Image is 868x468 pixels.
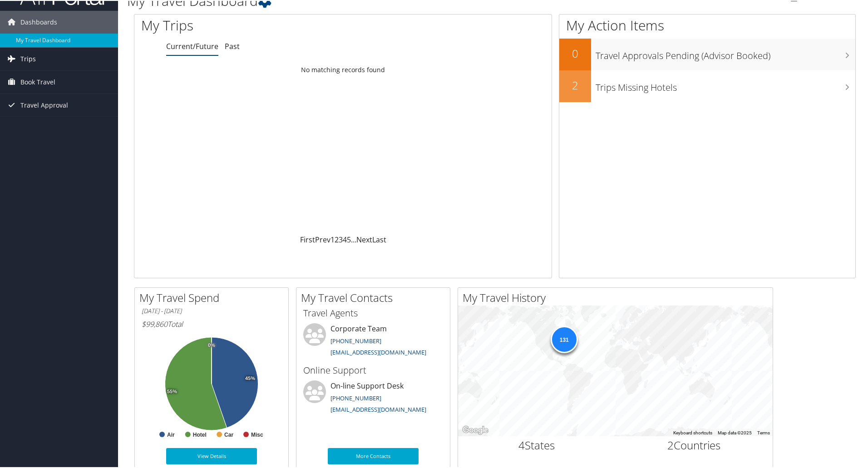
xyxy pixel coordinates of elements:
h2: 0 [559,45,591,60]
td: No matching records found [134,61,552,77]
a: [PHONE_NUMBER] [330,393,381,401]
text: Air [167,431,175,437]
h3: Travel Agents [303,306,443,319]
a: 2 [335,234,339,244]
h2: Countries [622,437,766,452]
li: Corporate Team [299,322,448,360]
a: Current/Future [166,40,218,50]
a: 0Travel Approvals Pending (Advisor Booked) [559,38,855,69]
span: Book Travel [20,70,55,93]
h2: My Travel Contacts [301,289,450,305]
a: Prev [315,234,330,244]
span: 2 [667,437,674,452]
h2: States [465,437,609,452]
h2: 2 [559,77,591,92]
h2: My Travel History [463,289,773,305]
h1: My Trips [141,15,371,34]
div: 131 [550,325,577,352]
h3: Travel Approvals Pending (Advisor Booked) [596,44,855,61]
h6: Total [142,318,281,328]
a: Terms (opens in new tab) [757,429,770,434]
a: [PHONE_NUMBER] [330,336,381,344]
text: Hotel [193,431,207,437]
span: Map data ©2025 [718,429,752,434]
a: Open this area in Google Maps (opens a new window) [460,424,490,435]
a: [EMAIL_ADDRESS][DOMAIN_NAME] [330,347,426,355]
text: Car [224,431,233,437]
h3: Trips Missing Hotels [596,76,855,93]
span: Trips [20,47,36,69]
h6: [DATE] - [DATE] [142,306,281,315]
a: Past [225,40,240,50]
span: Dashboards [20,10,57,33]
a: [EMAIL_ADDRESS][DOMAIN_NAME] [330,404,426,413]
a: 4 [343,234,347,244]
a: Next [356,234,372,244]
span: Travel Approval [20,93,68,116]
a: 2Trips Missing Hotels [559,69,855,101]
tspan: 0% [208,342,215,347]
tspan: 45% [245,375,255,380]
tspan: 55% [167,388,177,394]
span: $99,860 [142,318,168,328]
img: Google [460,424,490,435]
span: … [351,234,356,244]
h1: My Action Items [559,15,855,34]
li: On-line Support Desk [299,379,448,417]
a: 3 [339,234,343,244]
span: 4 [518,437,525,452]
a: View Details [166,447,257,463]
a: More Contacts [328,447,419,463]
h2: My Travel Spend [139,289,288,305]
a: First [300,234,315,244]
a: 1 [330,234,335,244]
a: Last [372,234,386,244]
text: Misc [251,431,263,437]
a: 5 [347,234,351,244]
button: Keyboard shortcuts [673,429,712,435]
h3: Online Support [303,363,443,376]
